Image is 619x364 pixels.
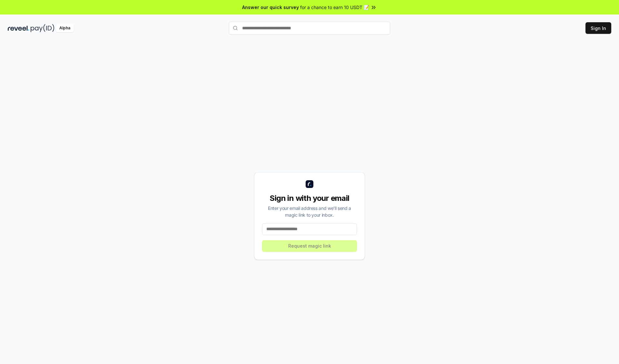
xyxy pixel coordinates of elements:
span: for a chance to earn 10 USDT 📝 [300,4,369,11]
img: reveel_dark [8,24,29,32]
img: pay_id [31,24,54,32]
button: Sign In [585,22,611,34]
img: logo_small [306,180,313,188]
div: Alpha [56,24,74,32]
span: Answer our quick survey [242,4,299,11]
div: Enter your email address and we’ll send a magic link to your inbox. [262,205,357,218]
div: Sign in with your email [262,193,357,203]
